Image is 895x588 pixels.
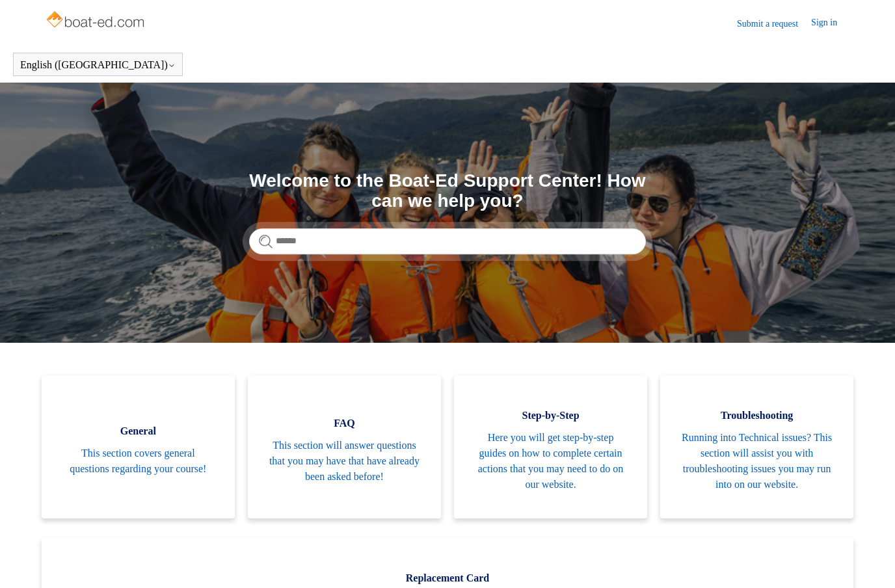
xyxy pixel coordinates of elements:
[61,570,834,586] span: Replacement Card
[660,375,853,518] a: Troubleshooting Running into Technical issues? This section will assist you with troubleshooting ...
[680,408,834,423] span: Troubleshooting
[61,446,215,477] span: This section covers general questions regarding your course!
[248,375,441,518] a: FAQ This section will answer questions that you may have that have already been asked before!
[851,544,885,578] div: Live chat
[811,16,850,31] a: Sign in
[680,430,834,492] span: Running into Technical issues? This section will assist you with troubleshooting issues you may r...
[267,416,421,431] span: FAQ
[42,375,235,518] a: General This section covers general questions regarding your course!
[20,59,176,71] button: English ([GEOGRAPHIC_DATA])
[474,430,628,492] span: Here you will get step-by-step guides on how to complete certain actions that you may need to do ...
[474,408,628,423] span: Step-by-Step
[267,438,421,485] span: This section will answer questions that you may have that have already been asked before!
[249,228,646,254] input: Search
[45,8,148,34] img: Boat-Ed Help Center home page
[737,17,811,31] a: Submit a request
[61,423,215,439] span: General
[454,375,647,518] a: Step-by-Step Here you will get step-by-step guides on how to complete certain actions that you ma...
[249,171,646,211] h1: Welcome to the Boat-Ed Support Center! How can we help you?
